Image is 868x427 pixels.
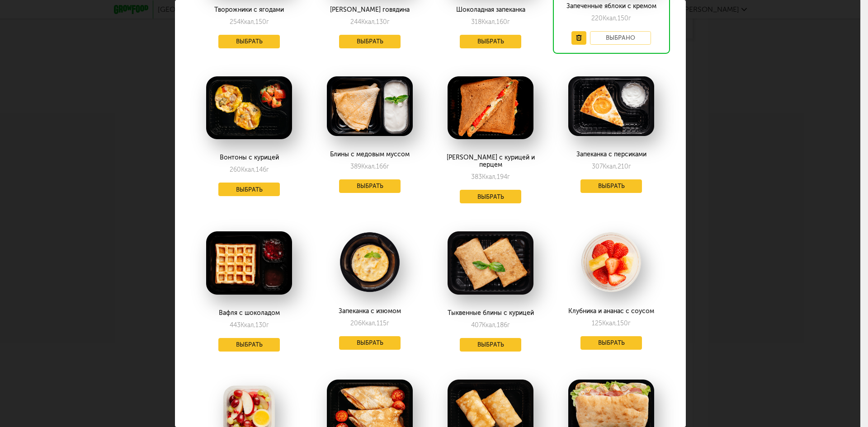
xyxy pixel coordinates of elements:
span: Ккал, [361,163,376,170]
button: Выбрать [218,183,280,196]
span: Ккал, [241,18,255,26]
div: Вонтоны с курицей [199,154,298,161]
div: 318 160 [471,18,510,26]
button: Выбрать [580,179,642,193]
button: Выбрать [339,336,401,350]
span: г [507,321,510,329]
img: big_R2VmYTuJm77ko16d.png [327,76,413,136]
img: big_lB48OOUR306Ub57G.png [448,231,533,295]
div: Блины с медовым муссом [320,151,419,158]
div: Запеченные яблоки с кремом [561,3,660,10]
div: 244 130 [350,18,390,26]
button: Выбрать [339,179,401,193]
span: г [266,18,269,26]
div: 206 115 [350,319,389,327]
button: Выбрать [460,338,521,352]
img: big_N1BiW6g83LNfY45r.png [206,76,292,140]
span: г [387,319,389,327]
span: Ккал, [361,18,376,26]
div: Клубника и ананас с соусом [561,308,660,315]
span: Ккал, [482,321,497,329]
span: г [387,18,390,26]
span: Ккал, [241,321,255,329]
div: Творожники с ягодами [199,6,298,14]
span: Ккал, [603,163,618,170]
span: г [507,173,510,181]
div: 260 146 [230,166,269,174]
span: Ккал, [481,18,496,26]
span: Ккал, [602,319,617,327]
div: 307 210 [592,163,631,170]
div: 125 150 [592,319,631,327]
div: Шоколадная запеканка [441,6,540,14]
div: 220 150 [591,14,631,22]
div: 389 166 [350,163,389,170]
span: г [628,319,631,327]
div: [PERSON_NAME] с курицей и перцем [441,154,540,169]
img: big_Bt5sINjrdwsXSFBQ.png [448,76,533,140]
button: Выбрать [460,190,521,203]
img: big_LkzFOdPuE9ApMUA8.png [568,76,654,136]
div: Запеканка с персиками [561,151,660,158]
img: big_Mmly1jkEHxlyqn68.png [206,231,292,295]
div: 443 130 [230,321,269,329]
div: 407 186 [471,321,510,329]
button: Выбрать [218,35,280,48]
span: Ккал, [603,14,618,22]
span: г [507,18,510,26]
img: big_jNBKMWfBmyrWEFir.png [327,231,413,293]
span: г [387,163,389,170]
div: 383 194 [471,173,510,181]
div: 254 150 [230,18,269,26]
div: [PERSON_NAME] говядина [320,6,419,14]
span: Ккал, [482,173,497,181]
span: г [628,14,631,22]
div: Вафля с шоколадом [199,310,298,317]
span: г [266,166,269,174]
div: Запеканка с изюмом [320,308,419,315]
button: Выбрать [218,338,280,352]
span: г [628,163,631,170]
img: big_xwLnQz7ooFj8IG2z.png [568,231,654,293]
button: Выбрать [339,35,401,48]
span: Ккал, [362,319,377,327]
button: Выбрать [580,336,642,350]
span: г [266,321,269,329]
button: Выбрать [460,35,521,48]
div: Тыквенные блины с курицей [441,310,540,317]
span: Ккал, [241,166,256,174]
